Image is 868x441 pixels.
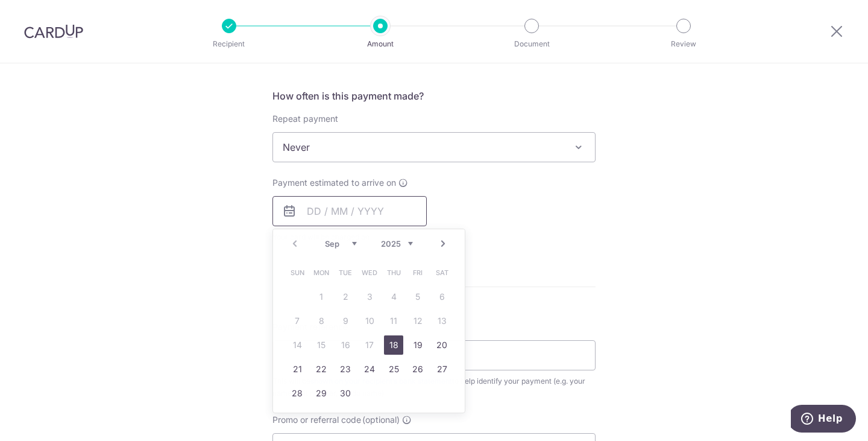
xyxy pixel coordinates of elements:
a: 24 [360,360,379,379]
span: Monday [312,263,331,282]
input: DD / MM / YYYY [272,196,427,226]
a: Next [436,236,450,251]
a: 23 [336,360,355,379]
a: 18 [384,335,403,355]
a: 21 [288,360,307,379]
p: Amount [336,38,425,50]
span: Wednesday [360,263,379,282]
span: Never [273,133,595,162]
label: Repeat payment [272,113,338,125]
iframe: Opens a widget where you can find more information [791,405,856,435]
span: Never [272,132,596,162]
span: Thursday [384,263,403,282]
a: 19 [408,335,427,355]
img: CardUp [24,24,83,39]
a: 20 [432,335,451,355]
a: 28 [288,384,307,403]
h5: How often is this payment made? [272,89,596,103]
a: 22 [312,360,331,379]
a: 27 [432,360,451,379]
span: Saturday [432,263,451,282]
p: Recipient [184,38,274,50]
span: Sunday [288,263,307,282]
span: Promo or referral code [272,414,361,426]
p: Document [487,38,576,50]
span: Friday [408,263,427,282]
a: 29 [312,384,331,403]
p: Review [639,38,728,50]
a: 30 [336,384,355,403]
a: 25 [384,360,403,379]
a: 26 [408,360,427,379]
span: Tuesday [336,263,355,282]
span: Payment estimated to arrive on [272,177,396,189]
span: (optional) [362,414,400,426]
